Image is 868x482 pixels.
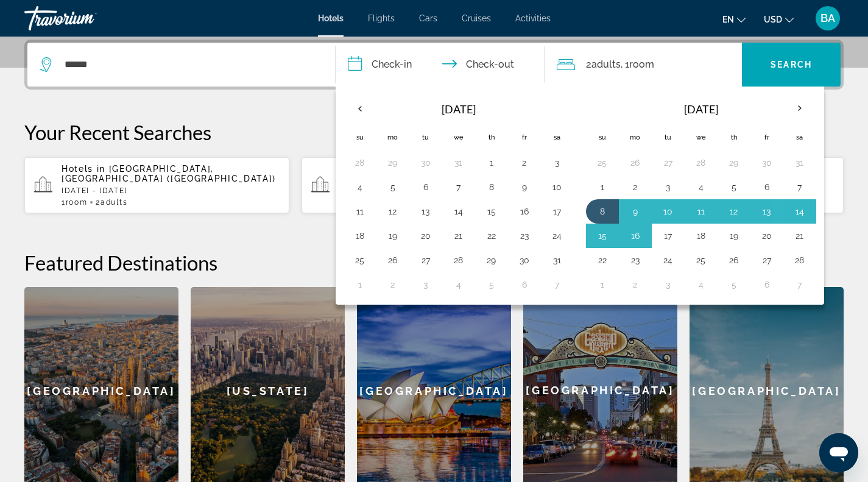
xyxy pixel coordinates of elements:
button: Day 5 [724,276,744,293]
button: Day 21 [790,227,810,244]
button: Day 4 [691,276,711,293]
button: Day 12 [383,203,403,220]
span: Cruises [462,13,491,23]
button: Day 23 [515,227,534,244]
button: Travelers: 2 adults, 0 children [545,43,742,87]
button: Day 25 [593,154,612,171]
button: Day 23 [626,252,645,269]
button: Day 29 [383,154,403,171]
button: Day 20 [416,227,436,244]
h2: Featured Destinations [24,250,844,275]
p: [DATE] - [DATE] [62,186,280,195]
button: Day 17 [658,227,678,244]
button: Day 26 [724,252,744,269]
button: Day 11 [350,203,370,220]
button: Day 2 [515,154,534,171]
button: Day 8 [482,179,501,196]
button: Day 3 [416,276,436,293]
button: Day 26 [626,154,645,171]
button: Day 20 [757,227,777,244]
span: , 1 [621,56,654,73]
button: Change language [722,10,746,28]
button: Day 30 [416,154,436,171]
button: Day 16 [515,203,534,220]
span: Room [66,198,88,207]
button: Day 6 [515,276,534,293]
button: Day 7 [790,179,810,196]
span: Activities [515,13,551,23]
button: Day 30 [515,252,534,269]
a: Hotels [318,13,344,23]
button: Day 24 [548,227,567,244]
button: Day 30 [757,154,777,171]
a: Cars [419,13,437,23]
button: Day 10 [548,179,567,196]
button: Day 28 [790,252,810,269]
span: 2 [96,198,127,207]
span: BA [820,12,835,24]
button: Previous month [344,94,376,122]
button: Day 26 [383,252,403,269]
button: Day 2 [626,276,645,293]
button: Day 18 [691,227,711,244]
span: Room [629,58,654,70]
iframe: Button to launch messaging window [819,433,858,472]
button: Day 5 [482,276,501,293]
button: Day 3 [658,179,678,196]
button: Day 9 [626,203,645,220]
button: Day 4 [449,276,468,293]
button: Day 17 [548,203,567,220]
button: Day 13 [757,203,777,220]
button: Next month [783,94,816,122]
button: Day 7 [548,276,567,293]
button: Day 7 [790,276,810,293]
button: Day 11 [691,203,711,220]
span: Hotels in [62,164,105,174]
button: Day 6 [416,179,436,196]
span: 1 [62,198,87,207]
a: Travorium [24,2,146,34]
button: Day 16 [626,227,645,244]
th: [DATE] [376,94,541,124]
span: USD [764,15,782,24]
button: Day 28 [449,252,468,269]
th: [DATE] [619,94,783,124]
button: Day 13 [416,203,436,220]
span: Adults [591,58,621,70]
span: [GEOGRAPHIC_DATA], [GEOGRAPHIC_DATA] ([GEOGRAPHIC_DATA]) [62,164,276,183]
button: Day 19 [383,227,403,244]
button: Day 5 [724,179,744,196]
span: 2 [586,56,621,73]
button: Day 6 [757,276,777,293]
button: Day 2 [383,276,403,293]
button: Day 1 [593,179,612,196]
button: Day 22 [593,252,612,269]
button: Day 3 [548,154,567,171]
button: Day 8 [593,203,612,220]
button: Day 1 [482,154,501,171]
button: Day 22 [482,227,501,244]
button: Day 3 [658,276,678,293]
button: Day 4 [350,179,370,196]
a: Flights [368,13,395,23]
button: Day 28 [691,154,711,171]
button: Day 7 [449,179,468,196]
button: Day 12 [724,203,744,220]
button: Day 15 [482,203,501,220]
button: Day 25 [691,252,711,269]
span: Search [771,60,812,69]
button: Day 18 [350,227,370,244]
button: Day 4 [691,179,711,196]
button: Day 19 [724,227,744,244]
button: Day 29 [482,252,501,269]
button: Day 5 [383,179,403,196]
button: [GEOGRAPHIC_DATA] ([GEOGRAPHIC_DATA], [GEOGRAPHIC_DATA]) and Nearby Hotels[DATE] - [DATE]1Room2Ad... [302,157,566,214]
button: Day 14 [790,203,810,220]
button: Day 31 [790,154,810,171]
span: en [722,15,734,24]
span: Adults [101,198,127,207]
button: Day 29 [724,154,744,171]
button: Change currency [764,10,794,28]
